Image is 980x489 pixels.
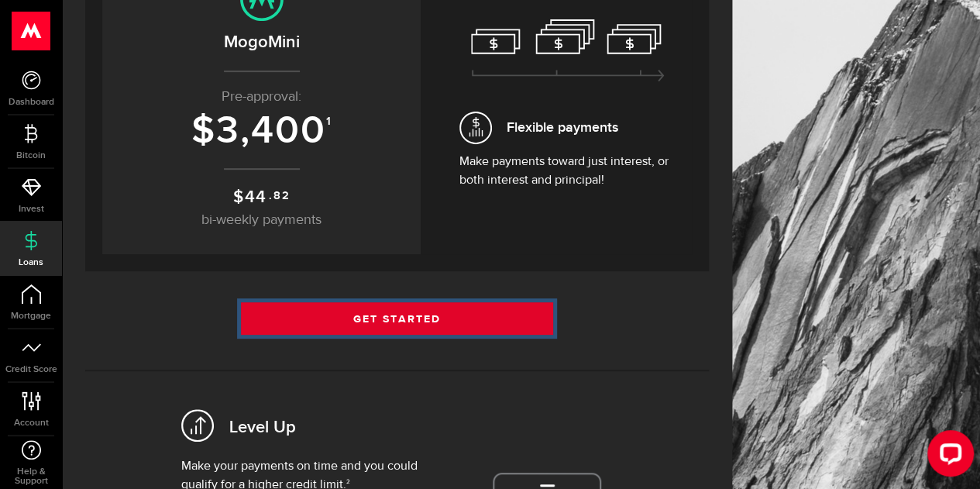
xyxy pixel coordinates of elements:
h2: Level Up [229,416,296,440]
span: $ [233,187,245,208]
p: Pre-approval: [118,87,405,108]
p: Make payments toward just interest, or both interest and principal! [459,153,676,190]
span: bi-weekly payments [201,213,322,227]
span: $ [191,108,216,154]
a: Get Started [241,302,553,335]
sup: .82 [269,188,290,205]
span: Flexible payments [507,117,618,138]
iframe: LiveChat chat widget [915,424,980,489]
sup: 1 [326,115,332,129]
span: 3,400 [216,108,326,154]
h2: MogoMini [118,29,405,55]
span: 44 [245,187,268,208]
sup: 2 [346,479,350,485]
